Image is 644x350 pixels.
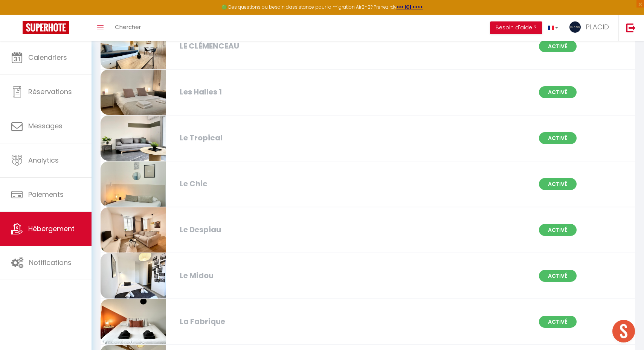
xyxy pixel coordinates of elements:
[176,178,348,190] div: Le Chic
[28,53,67,62] span: Calendriers
[176,86,348,98] div: Les Halles 1
[176,316,348,327] div: La Fabrique
[612,320,635,342] div: Ouvrir le chat
[539,86,577,98] span: Activé
[28,87,72,96] span: Réservations
[28,121,63,131] span: Messages
[564,15,618,41] a: ... PLACID
[397,4,423,10] a: >>> ICI <<<<
[23,21,69,34] img: Super Booking
[28,190,64,199] span: Paiements
[539,316,577,328] span: Activé
[28,155,59,165] span: Analytics
[586,22,609,32] span: PLACID
[490,21,542,34] button: Besoin d'aide ?
[539,224,577,236] span: Activé
[539,270,577,282] span: Activé
[539,40,577,52] span: Activé
[176,224,348,236] div: Le Despiau
[28,224,75,233] span: Hébergement
[539,132,577,144] span: Activé
[176,40,348,52] div: LE CLÉMENCEAU
[569,21,581,33] img: ...
[109,15,147,41] a: Chercher
[115,23,141,31] span: Chercher
[539,178,577,190] span: Activé
[176,132,348,144] div: Le Tropical
[626,23,636,32] img: logout
[176,270,348,282] div: Le Midou
[29,258,72,267] span: Notifications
